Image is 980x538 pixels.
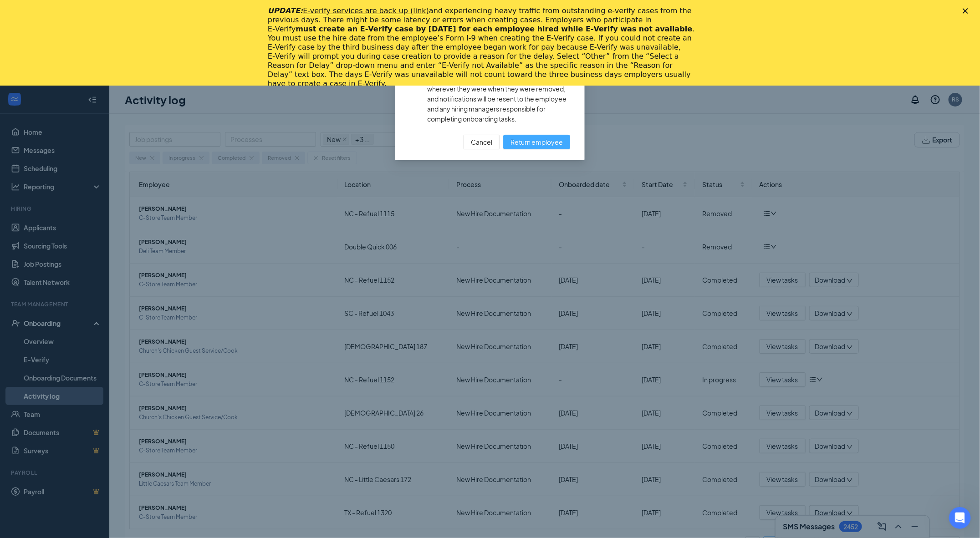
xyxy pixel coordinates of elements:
div: This will resume onboarding for this employee wherever they were when they were removed, and noti... [427,74,570,124]
a: E-verify services are back up (link) [303,6,429,15]
span: Cancel [471,137,492,147]
i: UPDATE: [268,6,429,15]
span: Return employee [510,137,563,147]
div: Close [963,8,972,14]
button: Cancel [464,135,500,149]
b: must create an E‑Verify case by [DATE] for each employee hired while E‑Verify was not available [296,25,692,33]
iframe: Intercom live chat [949,507,971,529]
button: Return employee [503,135,570,149]
div: and experiencing heavy traffic from outstanding e-verify cases from the previous days. There migh... [268,6,698,88]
